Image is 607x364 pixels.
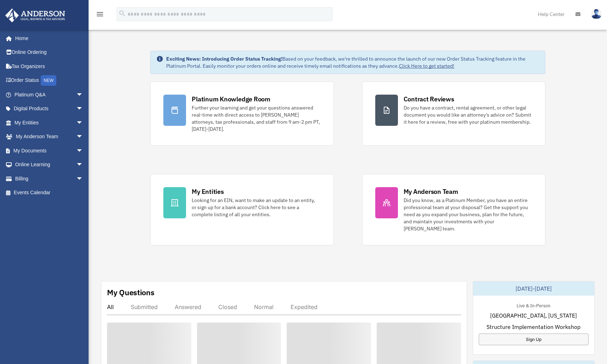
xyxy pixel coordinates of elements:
a: Tax Organizers [5,59,94,73]
a: Online Ordering [5,45,94,60]
div: Contract Reviews [404,95,454,103]
a: Contract Reviews Do you have a contract, rental agreement, or other legal document you would like... [362,82,545,146]
a: Events Calendar [5,186,94,200]
div: Live & In-Person [511,301,556,309]
a: My Entitiesarrow_drop_down [5,116,94,130]
span: [GEOGRAPHIC_DATA], [US_STATE] [490,311,577,320]
span: arrow_drop_down [76,130,90,144]
img: User Pic [591,9,602,19]
a: Online Learningarrow_drop_down [5,158,94,172]
a: Digital Productsarrow_drop_down [5,102,94,116]
a: My Entities Looking for an EIN, want to make an update to an entity, or sign up for a bank accoun... [150,174,333,245]
div: Do you have a contract, rental agreement, or other legal document you would like an attorney's ad... [404,104,532,125]
a: Order StatusNEW [5,73,94,88]
a: Sign Up [479,334,589,345]
div: Answered [175,303,201,310]
a: menu [96,12,104,18]
strong: Exciting News: Introducing Order Status Tracking! [166,56,282,62]
div: Platinum Knowledge Room [192,95,270,103]
span: Structure Implementation Workshop [487,323,580,331]
div: My Anderson Team [404,187,458,196]
span: arrow_drop_down [76,172,90,186]
a: Billingarrow_drop_down [5,172,94,186]
div: Expedited [291,303,317,310]
div: Closed [218,303,237,310]
span: arrow_drop_down [76,158,90,172]
div: Normal [254,303,274,310]
div: All [107,303,114,310]
span: arrow_drop_down [76,102,90,116]
a: My Anderson Teamarrow_drop_down [5,130,94,144]
a: Platinum Knowledge Room Further your learning and get your questions answered real-time with dire... [150,82,333,146]
div: Submitted [131,303,158,310]
div: Looking for an EIN, want to make an update to an entity, or sign up for a bank account? Click her... [192,197,320,218]
span: arrow_drop_down [76,88,90,102]
a: Home [5,31,90,45]
a: My Documentsarrow_drop_down [5,144,94,158]
a: Platinum Q&Aarrow_drop_down [5,88,94,102]
i: menu [96,10,104,18]
div: Based on your feedback, we're thrilled to announce the launch of our new Order Status Tracking fe... [166,55,539,69]
div: NEW [41,75,56,86]
a: Click Here to get started! [399,63,454,69]
div: [DATE]-[DATE] [473,281,594,296]
a: My Anderson Team Did you know, as a Platinum Member, you have an entire professional team at your... [362,174,545,245]
div: Further your learning and get your questions answered real-time with direct access to [PERSON_NAM... [192,104,320,133]
span: arrow_drop_down [76,144,90,158]
img: Anderson Advisors Platinum Portal [3,9,67,22]
span: arrow_drop_down [76,116,90,130]
i: search [118,10,126,17]
div: Did you know, as a Platinum Member, you have an entire professional team at your disposal? Get th... [404,197,532,232]
div: My Questions [107,287,154,298]
div: My Entities [192,187,224,196]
